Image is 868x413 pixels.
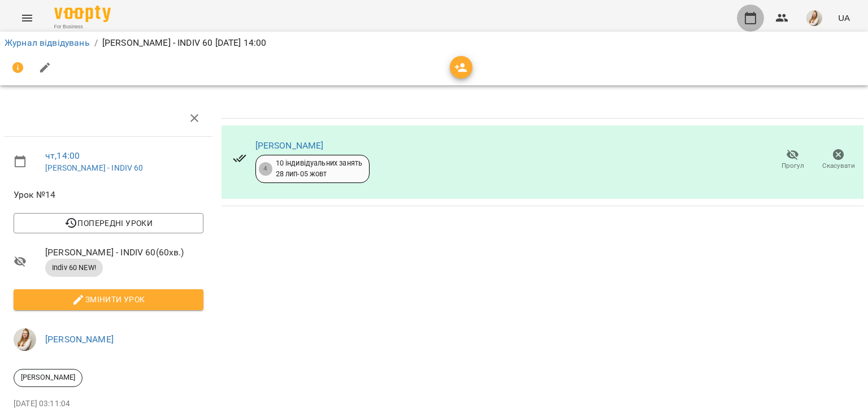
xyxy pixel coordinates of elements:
a: чт , 14:00 [45,150,80,161]
li: / [94,36,98,50]
div: [PERSON_NAME] [14,369,83,387]
span: Попередні уроки [23,216,194,230]
a: [PERSON_NAME] [255,140,324,151]
a: [PERSON_NAME] [45,334,114,345]
span: Скасувати [822,161,855,171]
span: Змінити урок [23,293,194,306]
span: Indiv 60 NEW! [45,263,103,273]
button: Menu [14,5,41,32]
img: Voopty Logo [54,6,111,22]
img: db46d55e6fdf8c79d257263fe8ff9f52.jpeg [806,10,822,26]
img: db46d55e6fdf8c79d257263fe8ff9f52.jpeg [14,328,36,351]
button: UA [834,7,854,28]
span: [PERSON_NAME] [14,372,82,382]
button: Скасувати [815,144,861,176]
button: Прогул [770,144,815,176]
a: [PERSON_NAME] - INDIV 60 [45,163,144,172]
span: Урок №14 [14,188,203,202]
div: 4 [259,162,272,176]
span: For Business [54,23,111,31]
a: Журнал відвідувань [5,37,90,48]
p: [PERSON_NAME] - INDIV 60 [DATE] 14:00 [102,36,266,50]
p: [DATE] 03:11:04 [14,398,203,410]
nav: breadcrumb [5,36,863,50]
div: 10 індивідуальних занять 28 лип - 05 жовт [276,158,363,179]
button: Змінити урок [14,289,203,310]
button: Попередні уроки [14,213,203,233]
span: UA [838,12,850,24]
span: [PERSON_NAME] - INDIV 60 ( 60 хв. ) [45,246,203,259]
span: Прогул [782,161,804,171]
